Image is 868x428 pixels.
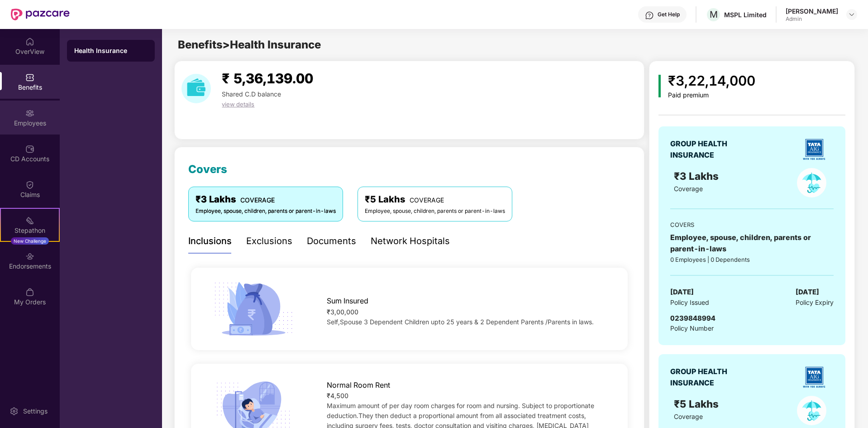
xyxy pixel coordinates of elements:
div: [PERSON_NAME] [786,7,838,15]
img: svg+xml;base64,PHN2ZyBpZD0iSGVscC0zMngzMiIgeG1sbnM9Imh0dHA6Ly93d3cudzMub3JnLzIwMDAvc3ZnIiB3aWR0aD... [645,11,654,20]
span: Policy Expiry [796,298,834,308]
img: svg+xml;base64,PHN2ZyBpZD0iTXlfT3JkZXJzIiBkYXRhLW5hbWU9Ik15IE9yZGVycyIgeG1sbnM9Imh0dHA6Ly93d3cudz... [25,288,34,297]
img: icon [210,279,296,339]
img: New Pazcare Logo [11,9,70,20]
div: Stepathon [1,226,59,235]
div: GROUP HEALTH INSURANCE [670,366,749,389]
span: Covers [188,163,227,176]
span: Policy Number [670,324,714,332]
span: COVERAGE [240,196,275,204]
div: ₹3,22,14,000 [668,70,755,91]
span: ₹ 5,36,139.00 [222,70,313,87]
span: M [710,9,718,20]
span: Sum Insured [327,295,368,307]
span: Self,Spouse 3 Dependent Children upto 25 years & 2 Dependent Parents /Parents in laws. [327,318,594,326]
span: Policy Issued [670,298,709,308]
span: COVERAGE [410,196,444,204]
img: policyIcon [797,396,826,425]
div: Inclusions [188,234,232,248]
span: view details [222,101,254,108]
img: icon [658,75,661,97]
div: Documents [307,234,356,248]
div: ₹5 Lakhs [365,192,505,207]
img: svg+xml;base64,PHN2ZyBpZD0iRW1wbG95ZWVzIiB4bWxucz0iaHR0cDovL3d3dy53My5vcmcvMjAwMC9zdmciIHdpZHRoPS... [25,109,34,118]
div: Employee, spouse, children, parents or parent-in-laws [196,207,336,216]
img: svg+xml;base64,PHN2ZyBpZD0iU2V0dGluZy0yMHgyMCIgeG1sbnM9Imh0dHA6Ly93d3cudzMub3JnLzIwMDAvc3ZnIiB3aW... [10,407,19,416]
div: Employee, spouse, children, parents or parent-in-laws [365,207,505,216]
img: svg+xml;base64,PHN2ZyBpZD0iQmVuZWZpdHMiIHhtbG5zPSJodHRwOi8vd3d3LnczLm9yZy8yMDAwL3N2ZyIgd2lkdGg9Ij... [25,73,34,82]
span: Coverage [674,185,703,192]
div: GROUP HEALTH INSURANCE [670,138,749,161]
div: Employee, spouse, children, parents or parent-in-laws [670,232,833,255]
div: ₹3 Lakhs [196,192,336,207]
span: [DATE] [670,287,694,298]
span: 0239848994 [670,314,715,322]
div: Exclusions [246,234,292,248]
div: Health Insurance [74,46,148,55]
span: [DATE] [796,287,819,298]
div: Admin [786,15,838,23]
img: svg+xml;base64,PHN2ZyBpZD0iQ0RfQWNjb3VudHMiIGRhdGEtbmFtZT0iQ0QgQWNjb3VudHMiIHhtbG5zPSJodHRwOi8vd3... [25,144,34,154]
div: MSPL Limited [724,10,767,19]
div: ₹3,00,000 [327,307,608,317]
img: svg+xml;base64,PHN2ZyBpZD0iQ2xhaW0iIHhtbG5zPSJodHRwOi8vd3d3LnczLm9yZy8yMDAwL3N2ZyIgd2lkdGg9IjIwIi... [25,180,34,189]
div: Paid premium [668,91,755,99]
img: insurerLogo [798,361,830,393]
img: insurerLogo [798,134,830,165]
div: COVERS [670,220,833,229]
div: Settings [20,407,50,416]
span: Coverage [674,413,703,420]
div: ₹4,500 [327,391,608,401]
img: download [181,74,211,103]
span: Shared C.D balance [222,90,281,98]
img: svg+xml;base64,PHN2ZyB4bWxucz0iaHR0cDovL3d3dy53My5vcmcvMjAwMC9zdmciIHdpZHRoPSIyMSIgaGVpZ2h0PSIyMC... [25,216,34,225]
img: policyIcon [797,168,826,197]
span: ₹3 Lakhs [674,170,721,182]
img: svg+xml;base64,PHN2ZyBpZD0iRHJvcGRvd24tMzJ4MzIiIHhtbG5zPSJodHRwOi8vd3d3LnczLm9yZy8yMDAwL3N2ZyIgd2... [848,11,855,18]
div: 0 Employees | 0 Dependents [670,255,833,264]
div: Network Hospitals [371,234,450,248]
span: Normal Room Rent [327,380,390,391]
img: svg+xml;base64,PHN2ZyBpZD0iSG9tZSIgeG1sbnM9Imh0dHA6Ly93d3cudzMub3JnLzIwMDAvc3ZnIiB3aWR0aD0iMjAiIG... [25,37,34,46]
span: ₹5 Lakhs [674,398,721,410]
div: Get Help [658,11,680,18]
img: svg+xml;base64,PHN2ZyBpZD0iRW5kb3JzZW1lbnRzIiB4bWxucz0iaHR0cDovL3d3dy53My5vcmcvMjAwMC9zdmciIHdpZH... [25,252,34,261]
span: Benefits > Health Insurance [178,38,321,51]
div: New Challenge [11,237,49,245]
